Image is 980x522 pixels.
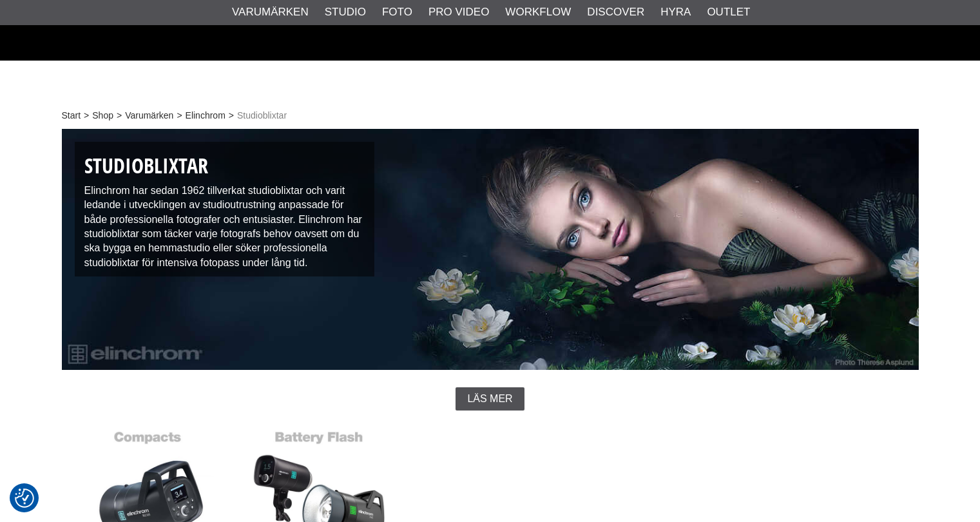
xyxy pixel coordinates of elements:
span: Läs mer [467,393,512,405]
a: Pro Video [428,4,489,21]
a: Shop [92,109,113,122]
span: > [84,109,89,122]
a: Foto [382,4,412,21]
img: Elinchrom Studioblixtar [62,129,919,370]
a: Varumärken [125,109,173,122]
a: Hyra [660,4,691,21]
span: > [177,109,182,122]
a: Workflow [505,4,571,21]
a: Start [62,109,81,122]
span: Studioblixtar [237,109,287,122]
h1: Studioblixtar [84,151,365,180]
div: Elinchrom har sedan 1962 tillverkat studioblixtar och varit ledande i utvecklingen av studioutrus... [75,142,375,276]
a: Studio [325,4,366,21]
a: Discover [587,4,644,21]
a: Outlet [707,4,750,21]
a: Varumärken [232,4,309,21]
span: > [229,109,234,122]
button: Samtyckesinställningar [15,487,34,510]
a: Elinchrom [186,109,226,122]
img: Revisit consent button [15,488,34,508]
span: > [117,109,122,122]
